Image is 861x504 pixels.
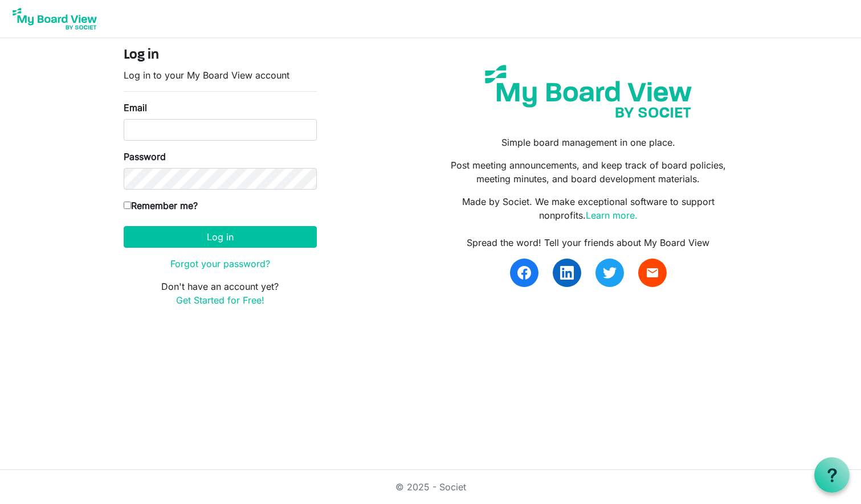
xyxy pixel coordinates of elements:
label: Password [124,150,166,163]
p: Don't have an account yet? [124,280,317,307]
p: Log in to your My Board View account [124,68,317,82]
div: Spread the word! Tell your friends about My Board View [439,236,737,249]
a: Forgot your password? [170,258,270,269]
p: Simple board management in one place. [439,136,737,149]
label: Remember me? [124,199,198,212]
a: email [638,259,667,287]
button: Log in [124,226,317,248]
img: linkedin.svg [560,266,574,280]
input: Remember me? [124,202,131,209]
p: Post meeting announcements, and keep track of board policies, meeting minutes, and board developm... [439,158,737,186]
a: Get Started for Free! [176,294,264,306]
a: © 2025 - Societ [395,481,466,493]
img: facebook.svg [517,266,531,280]
h4: Log in [124,47,317,64]
p: Made by Societ. We make exceptional software to support nonprofits. [439,195,737,222]
img: My Board View Logo [9,5,100,33]
img: twitter.svg [603,266,617,280]
img: my-board-view-societ.svg [476,56,700,126]
span: email [646,266,659,280]
a: Learn more. [586,210,638,221]
label: Email [124,101,147,114]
